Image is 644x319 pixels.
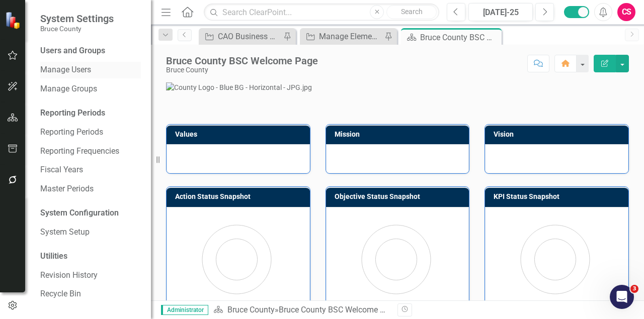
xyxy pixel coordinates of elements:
img: ClearPoint Strategy [4,11,23,30]
iframe: Intercom live chat [610,285,634,309]
span: Administrator [161,305,208,315]
button: CS [617,3,635,21]
a: Reporting Frequencies [40,146,141,157]
span: System Settings [40,13,114,25]
small: Bruce County [40,25,114,33]
h3: Vision [494,131,623,138]
h3: KPI Status Snapshot [494,193,623,200]
div: CAO Business Plan Initiatives [218,30,281,43]
a: Manage Users [40,64,141,76]
div: Bruce County BSC Welcome Page [420,31,499,44]
a: Revision History [40,270,141,281]
a: CAO Business Plan Initiatives [201,30,281,43]
div: Reporting Periods [40,108,141,119]
a: System Setup [40,227,141,238]
div: Bruce County BSC Welcome Page [166,55,318,66]
div: System Configuration [40,207,141,219]
div: [DATE]-25 [472,7,529,19]
div: Manage Elements [319,30,382,43]
h3: Action Status Snapshot [175,193,305,200]
h3: Mission [335,131,464,138]
div: Users and Groups [40,45,141,57]
span: 3 [630,285,638,293]
a: Reporting Periods [40,127,141,138]
a: Bruce County [227,305,275,314]
button: Search [386,5,437,19]
a: Fiscal Years [40,164,141,176]
div: » [213,304,390,316]
a: Manage Groups [40,83,141,95]
div: Bruce County [166,66,318,74]
input: Search ClearPoint... [204,4,439,21]
span: Search [401,8,423,16]
img: County Logo - Blue BG - Horizontal - JPG.jpg [166,82,629,92]
div: Bruce County BSC Welcome Page [279,305,398,314]
a: Recycle Bin [40,288,141,300]
h3: Objective Status Snapshot [335,193,464,200]
h3: Values [175,131,305,138]
div: Utilities [40,251,141,262]
a: Manage Elements [302,30,382,43]
a: Master Periods [40,183,141,195]
button: [DATE]-25 [468,3,533,21]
